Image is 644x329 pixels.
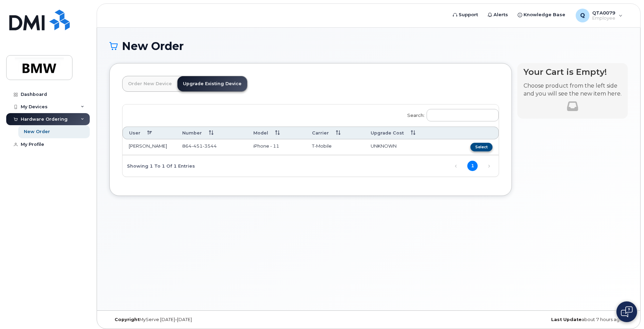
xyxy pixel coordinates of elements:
a: 1 [467,161,478,171]
th: Model: activate to sort column ascending [247,127,305,139]
span: 864 [182,143,217,149]
th: Upgrade Cost: activate to sort column ascending [364,127,447,139]
th: User: activate to sort column descending [123,127,176,139]
h4: Your Cart is Empty! [524,67,622,77]
th: Carrier: activate to sort column ascending [306,127,365,139]
div: about 7 hours ago [455,317,628,322]
p: Choose product from the left side and you will see the new item here. [524,82,622,98]
th: Number: activate to sort column ascending [176,127,247,139]
a: Upgrade Existing Device [177,76,247,91]
span: UNKNOWN [371,143,397,149]
strong: Copyright [115,317,139,322]
img: Open chat [621,306,633,317]
span: 451 [192,143,203,149]
a: Previous [451,161,461,171]
td: T-Mobile [306,139,365,155]
a: Next [484,161,494,171]
td: [PERSON_NAME] [123,139,176,155]
span: 3544 [203,143,217,149]
label: Search: [403,104,499,124]
button: Select [470,143,492,151]
div: MyServe [DATE]–[DATE] [109,317,282,322]
strong: Last Update [551,317,582,322]
td: iPhone - 11 [247,139,305,155]
h1: New Order [109,40,628,52]
div: Showing 1 to 1 of 1 entries [123,160,195,171]
a: Order New Device [123,76,177,91]
input: Search: [427,109,499,121]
